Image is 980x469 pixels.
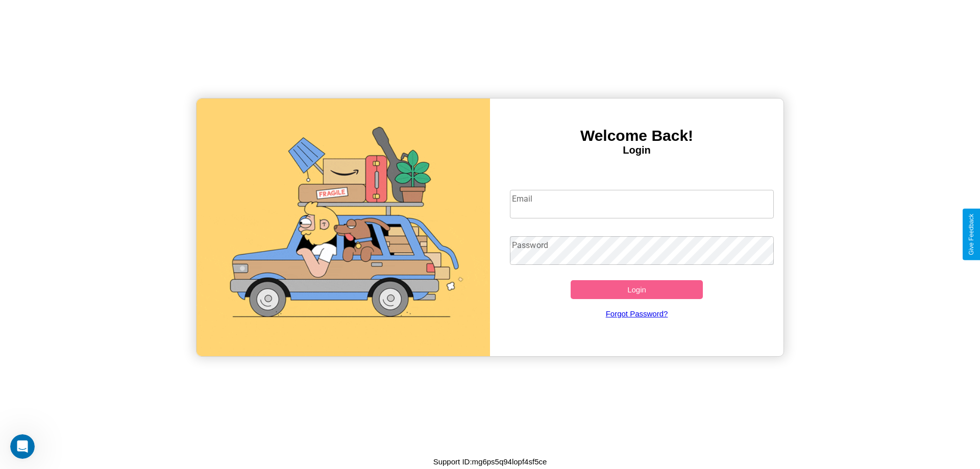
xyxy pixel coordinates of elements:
[10,434,35,459] iframe: Intercom live chat
[197,98,490,356] img: gif
[490,127,783,144] h3: Welcome Back!
[571,280,703,299] button: Login
[505,299,769,328] a: Forgot Password?
[433,455,547,468] p: Support ID: mg6ps5q94lopf4sf5ce
[490,144,783,156] h4: Login
[968,214,975,255] div: Give Feedback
